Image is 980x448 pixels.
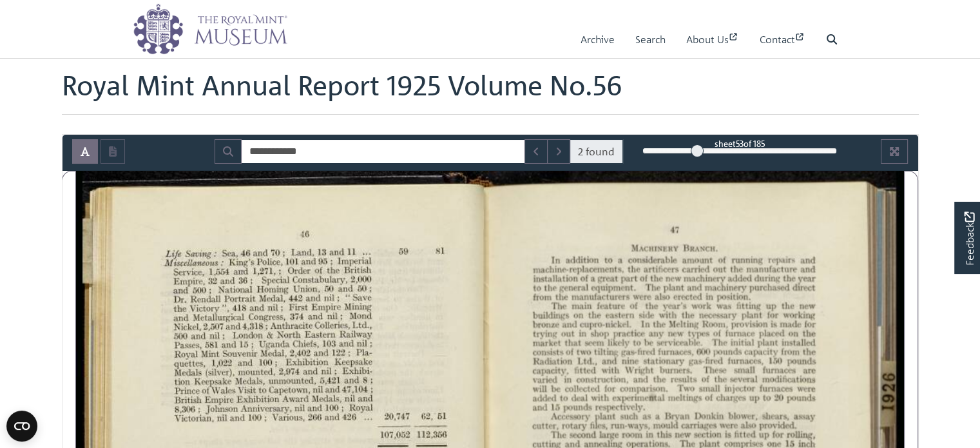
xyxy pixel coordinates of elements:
[524,139,548,164] button: Previous Match
[241,139,525,164] input: Search for
[881,139,908,164] button: Full screen mode
[635,21,666,58] a: Search
[736,138,744,149] span: 53
[133,3,287,55] img: logo_wide.png
[570,139,623,164] span: 2 found
[581,21,615,58] a: Archive
[72,139,98,164] button: Toggle text selection (Alt+T)
[954,202,980,274] a: Would you like to provide feedback?
[62,69,919,114] h1: Royal Mint Annual Report 1925 Volume No.56
[101,139,125,164] button: Open transcription window
[686,21,739,58] a: About Us
[215,139,242,164] button: Search
[760,21,805,58] a: Contact
[642,137,837,150] div: sheet of 185
[547,139,570,164] button: Next Match
[961,211,977,265] span: Feedback
[6,411,37,442] button: Open CMP widget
